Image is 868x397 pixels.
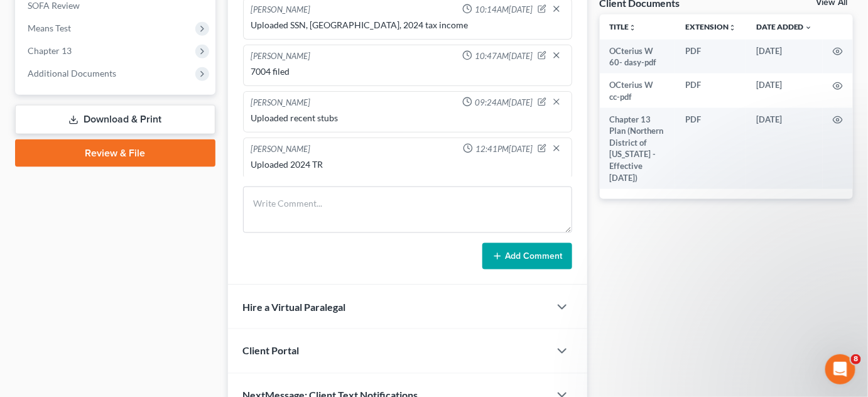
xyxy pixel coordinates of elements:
td: [DATE] [746,108,823,189]
td: OCterius W 60- dasy-pdf [600,40,675,74]
div: [PERSON_NAME] [251,4,311,16]
div: [PERSON_NAME] [251,97,311,109]
span: 10:47AM[DATE] [475,50,533,62]
span: 09:24AM[DATE] [475,97,533,109]
i: unfold_more [729,24,736,31]
i: unfold_more [629,24,637,31]
span: Additional Documents [28,68,116,79]
div: [PERSON_NAME] [251,143,311,156]
span: 12:41PM[DATE] [475,143,533,155]
span: Chapter 13 [28,45,72,56]
div: Uploaded 2024 TR [251,158,564,171]
iframe: Intercom live chat [825,354,855,384]
a: Date Added expand_more [756,22,813,31]
td: [DATE] [746,40,823,74]
div: 7004 filed [251,65,564,78]
span: 8 [851,354,861,364]
span: Hire a Virtual Paralegal [243,301,346,313]
span: 10:14AM[DATE] [475,4,533,16]
td: PDF [675,108,746,189]
td: OCterius W cc-pdf [600,73,675,108]
span: Means Test [28,23,71,33]
td: PDF [675,73,746,108]
div: Uploaded recent stubs [251,112,564,124]
td: Chapter 13 Plan (Northern District of [US_STATE] - Effective [DATE]) [600,108,675,189]
button: Add Comment [482,243,572,269]
a: Review & File [15,139,215,167]
a: Extensionunfold_more [685,22,736,31]
a: Titleunfold_more [610,22,637,31]
i: expand_more [805,24,813,31]
td: PDF [675,40,746,74]
span: Client Portal [243,345,300,357]
a: Download & Print [15,105,215,134]
div: Uploaded SSN, [GEOGRAPHIC_DATA], 2024 tax income [251,19,564,31]
div: [PERSON_NAME] [251,50,311,63]
td: [DATE] [746,73,823,108]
